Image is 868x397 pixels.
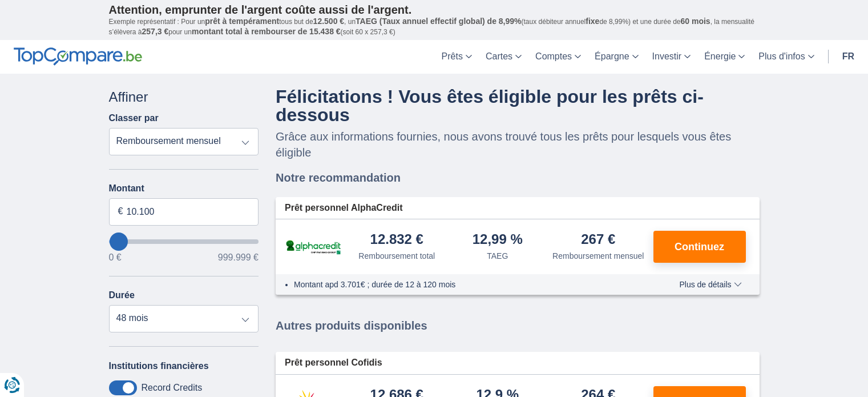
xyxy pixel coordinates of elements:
a: Plus d'infos [752,40,821,74]
div: Remboursement total [358,250,435,262]
a: Investir [645,40,698,74]
span: prêt à tempérament [205,17,279,26]
a: Cartes [479,40,528,74]
span: montant total à rembourser de 15.438 € [192,27,341,36]
img: TopCompare [14,47,142,66]
span: Prêt personnel AlphaCredit [285,202,403,215]
p: Exemple représentatif : Pour un tous but de , un (taux débiteur annuel de 8,99%) et une durée de ... [109,17,760,37]
label: Record Credits [142,383,203,393]
span: TAEG (Taux annuel effectif global) de 8,99% [356,17,521,26]
a: Prêts [435,40,479,74]
label: Montant [109,183,259,194]
span: 0 € [109,253,122,262]
span: 60 mois [681,17,710,26]
h4: Félicitations ! Vous êtes éligible pour les prêts ci-dessous [276,87,760,124]
span: Prêt personnel Cofidis [285,356,382,370]
p: Grâce aux informations fournies, nous avons trouvé tous les prêts pour lesquels vous êtes éligible [276,129,760,161]
span: 12.500 € [313,17,345,26]
div: Affiner [109,87,259,107]
button: Continuez [653,231,746,263]
a: Énergie [697,40,752,74]
a: Épargne [588,40,645,74]
span: € [118,205,123,218]
div: 12.832 € [370,232,423,248]
label: Durée [109,290,135,300]
div: Remboursement mensuel [552,250,644,262]
span: Plus de détails [679,280,741,288]
input: wantToBorrow [109,239,259,244]
div: TAEG [487,250,508,262]
div: 267 € [581,232,615,248]
span: fixe [586,17,599,26]
button: Plus de détails [671,280,750,289]
img: pret personnel AlphaCredit [285,238,342,256]
a: Comptes [528,40,588,74]
span: 999.999 € [218,253,259,262]
span: Continuez [675,242,724,252]
span: 257,3 € [142,27,169,36]
a: fr [835,40,861,74]
label: Classer par [109,113,159,123]
div: 12,99 % [473,232,523,248]
label: Institutions financières [109,361,209,371]
p: Attention, emprunter de l'argent coûte aussi de l'argent. [109,3,760,17]
li: Montant apd 3.701€ ; durée de 12 à 120 mois [294,279,646,290]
